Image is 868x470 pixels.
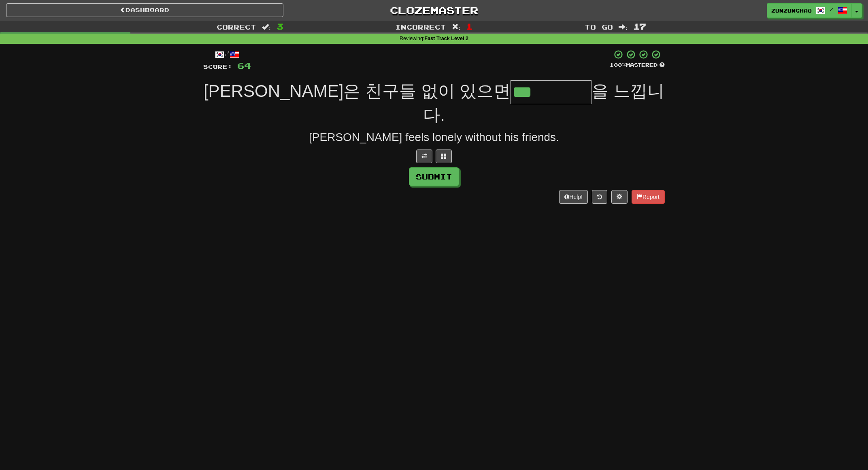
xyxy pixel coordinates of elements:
[585,23,613,31] span: To go
[610,62,665,69] div: Mastered
[466,21,473,31] span: 1
[592,190,607,204] button: Round history (alt+y)
[416,150,432,163] button: Toggle translation (alt+t)
[830,6,834,12] span: /
[436,150,452,163] button: Switch sentence to multiple choice alt+p
[425,36,469,41] strong: Fast Track Level 2
[204,81,511,100] span: [PERSON_NAME]은 친구들 없이 있으면
[217,23,256,31] span: Correct
[452,23,461,30] span: :
[6,3,283,17] a: Dashboard
[203,129,665,145] div: [PERSON_NAME] feels lonely without his friends.
[633,21,646,31] span: 17
[610,62,626,68] span: 100 %
[632,190,665,204] button: Report
[203,49,251,60] div: /
[203,63,232,70] span: Score:
[767,3,852,18] a: ZunZunChao /
[296,3,573,17] a: Clozemaster
[423,81,664,124] span: 을 느낍니다.
[771,7,812,14] span: ZunZunChao
[262,23,271,30] span: :
[277,21,283,31] span: 3
[619,23,628,30] span: :
[395,23,446,31] span: Incorrect
[559,190,588,204] button: Help!
[237,60,251,70] span: 64
[409,167,459,186] button: Submit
